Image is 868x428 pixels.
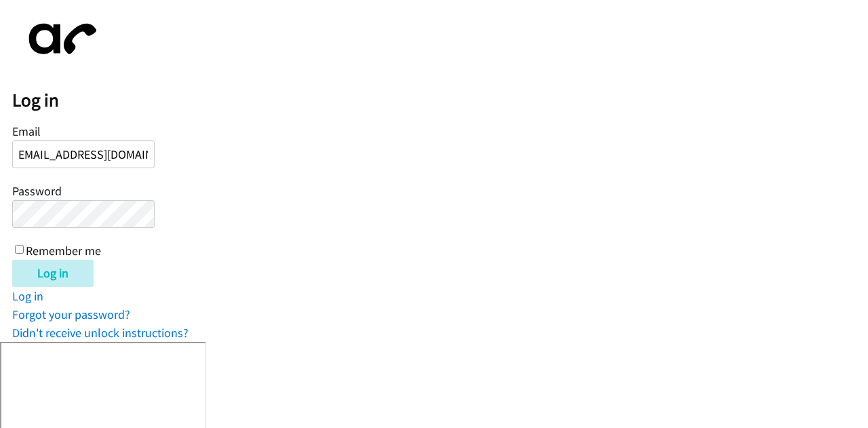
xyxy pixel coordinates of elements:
[26,243,101,258] label: Remember me
[12,89,868,112] h2: Log in
[12,123,41,139] label: Email
[12,325,189,341] a: Didn't receive unlock instructions?
[12,260,94,287] input: Log in
[12,12,107,66] img: aphone-8a226864a2ddd6a5e75d1ebefc011f4aa8f32683c2d82f3fb0802fe031f96514.svg
[12,183,62,199] label: Password
[12,288,43,304] a: Log in
[12,307,130,322] a: Forgot your password?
